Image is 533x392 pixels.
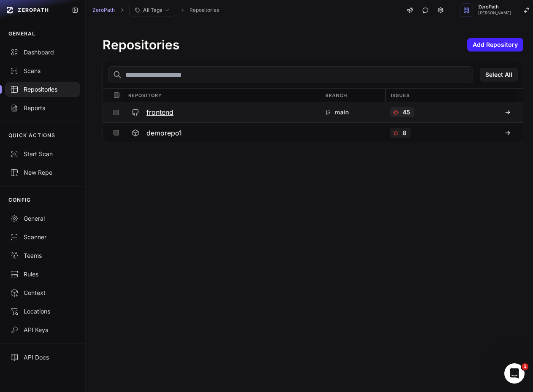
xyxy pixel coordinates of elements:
nav: breadcrumb [92,4,219,16]
div: Rules [10,270,75,278]
div: frontend main 45 [103,102,523,122]
span: All Tags [143,7,162,14]
p: GENERAL [8,30,35,37]
span: 1 [522,363,528,370]
div: API Keys [10,326,75,334]
div: Dashboard [10,48,75,57]
div: General [10,214,75,223]
h1: Repositories [103,37,179,52]
div: Teams [10,251,75,260]
div: Repositories [10,85,75,94]
span: ZEROPATH [18,7,49,14]
svg: chevron right, [119,7,125,13]
button: frontend [123,102,319,122]
p: 8 [403,129,406,137]
div: Locations [10,307,75,316]
p: QUICK ACTIONS [8,132,56,139]
h3: frontend [146,107,173,117]
span: ZeroPath [478,5,511,9]
div: Scans [10,67,75,75]
p: 45 [403,108,410,116]
button: demorepo1 [123,123,319,143]
div: Context [10,289,75,297]
a: Repositories [189,7,219,14]
h3: demorepo1 [146,128,182,138]
div: API Docs [10,353,75,362]
button: Add Repository [467,38,523,51]
div: Repository [123,89,319,102]
div: Branch [320,89,385,102]
div: demorepo1 8 [103,122,523,143]
span: [PERSON_NAME] [478,11,511,15]
svg: chevron right, [179,7,185,13]
div: Scanner [10,233,75,241]
button: All Tags [129,4,175,16]
p: CONFIG [8,197,31,203]
div: Reports [10,104,75,112]
iframe: Intercom live chat [504,363,525,384]
div: Start Scan [10,150,75,158]
div: New Repo [10,168,75,177]
div: Issues [385,89,451,102]
button: Select All [480,68,518,81]
a: ZEROPATH [3,3,65,17]
p: main [335,108,349,116]
a: ZeroPath [92,7,115,14]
